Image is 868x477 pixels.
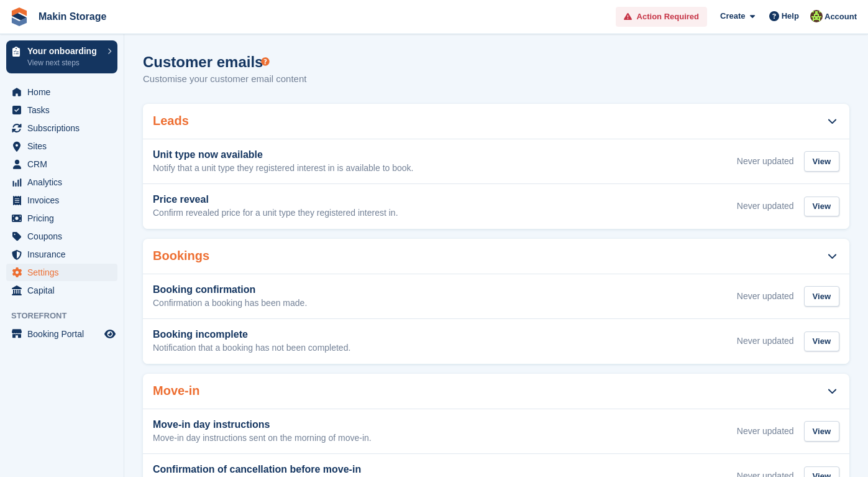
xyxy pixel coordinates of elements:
p: Confirm revealed price for a unit type they registered interest in. [153,208,398,219]
div: View [804,151,839,172]
span: Home [27,83,102,101]
div: Tooltip anchor [260,56,271,67]
div: View [804,331,839,352]
p: Move-in day instructions sent on the morning of move-in. [153,433,372,444]
span: Sites [27,137,102,155]
a: menu [6,137,117,155]
span: CRM [27,155,102,173]
span: Analytics [27,174,102,191]
div: Never updated [737,335,794,348]
h3: Move-in day instructions [153,419,372,430]
a: menu [6,101,117,119]
a: Action Required [616,7,707,27]
h3: Booking incomplete [153,329,350,340]
a: menu [6,325,117,343]
a: menu [6,155,117,173]
h3: Unit type now available [153,149,413,160]
span: Action Required [637,11,699,23]
a: menu [6,210,117,227]
span: Capital [27,282,102,299]
h2: Bookings [153,249,209,263]
a: menu [6,246,117,263]
a: Booking confirmation Confirmation a booking has been made. Never updated View [143,274,849,319]
span: Create [720,10,745,22]
h3: Booking confirmation [153,284,307,295]
h3: Price reveal [153,194,398,205]
div: View [804,197,839,217]
span: Account [825,11,857,23]
a: menu [6,83,117,101]
div: Never updated [737,290,794,303]
h3: Confirmation of cancellation before move-in [153,464,361,475]
h1: Customer emails [143,53,306,70]
h2: Move-in [153,384,200,398]
p: Notify that a unit type they registered interest in is available to book. [153,163,413,174]
a: menu [6,264,117,281]
a: Your onboarding View next steps [6,40,117,73]
div: Never updated [737,200,794,213]
a: menu [6,192,117,209]
a: Price reveal Confirm revealed price for a unit type they registered interest in. Never updated View [143,184,849,229]
h2: Leads [153,114,189,128]
p: Confirmation a booking has been made. [153,298,307,309]
a: menu [6,119,117,137]
div: View [804,421,839,442]
a: menu [6,282,117,299]
a: Move-in day instructions Move-in day instructions sent on the morning of move-in. Never updated View [143,409,849,454]
a: Booking incomplete Notification that a booking has not been completed. Never updated View [143,319,849,364]
span: Help [782,10,799,22]
span: Pricing [27,210,102,227]
p: View next steps [27,57,101,68]
span: Settings [27,264,102,281]
p: Customise your customer email content [143,72,306,86]
a: menu [6,228,117,245]
div: View [804,286,839,307]
div: Never updated [737,155,794,168]
span: Booking Portal [27,325,102,343]
p: Notification that a booking has not been completed. [153,343,350,354]
a: Makin Storage [34,6,111,27]
a: Preview store [103,326,117,341]
span: Invoices [27,192,102,209]
img: stora-icon-8386f47178a22dfd0bd8f6a31ec36ba5ce8667c1dd55bd0f319d3a0aa187defe.svg [10,7,29,26]
span: Subscriptions [27,119,102,137]
img: Makin Storage Team [810,10,823,22]
p: Your onboarding [27,47,101,55]
a: Unit type now available Notify that a unit type they registered interest in is available to book.... [143,139,849,184]
span: Storefront [11,310,124,322]
span: Coupons [27,228,102,245]
span: Tasks [27,101,102,119]
span: Insurance [27,246,102,263]
div: Never updated [737,425,794,438]
a: menu [6,174,117,191]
